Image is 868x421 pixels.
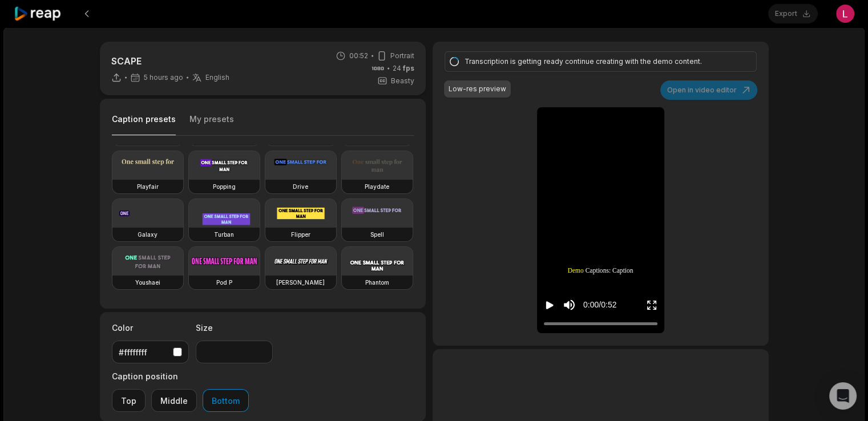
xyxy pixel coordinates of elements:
button: Top [112,389,146,412]
button: My presets [189,114,234,135]
button: Play video [544,294,555,315]
button: Enter Fullscreen [646,294,657,315]
button: Bottom [203,389,249,412]
button: Mute sound [562,298,576,312]
span: fps [403,64,414,72]
div: Low-res preview [449,84,506,94]
h3: Pod P [216,278,232,287]
span: English [205,73,229,82]
div: 0:00 / 0:52 [583,299,616,311]
label: Size [196,322,273,334]
h3: Youshaei [135,278,160,287]
button: #ffffffff [112,341,189,363]
h3: Playfair [137,182,159,191]
span: Captions: [586,266,611,276]
h3: Drive [293,182,308,191]
span: Demo [568,266,584,276]
span: Beasty [391,76,414,86]
h3: Spell [370,230,384,239]
h3: [PERSON_NAME] [276,278,325,287]
button: Middle [151,389,197,412]
span: 5 hours ago [144,73,183,82]
label: Color [112,322,189,334]
h3: Phantom [365,278,389,287]
div: Transcription is getting ready continue creating with the demo content. [465,56,733,67]
h3: Popping [213,182,236,191]
p: SCAPE [111,54,229,68]
div: Open Intercom Messenger [829,382,857,410]
span: 24 [393,63,414,74]
label: Caption position [112,370,249,382]
button: Caption presets [112,114,176,136]
h3: Playdate [365,182,389,191]
span: Portrait [390,51,414,61]
span: Caption [612,266,633,276]
span: 00:52 [349,51,368,61]
h3: Galaxy [138,230,158,239]
h3: Flipper [291,230,310,239]
div: #ffffffff [119,346,168,358]
h3: Turban [214,230,234,239]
